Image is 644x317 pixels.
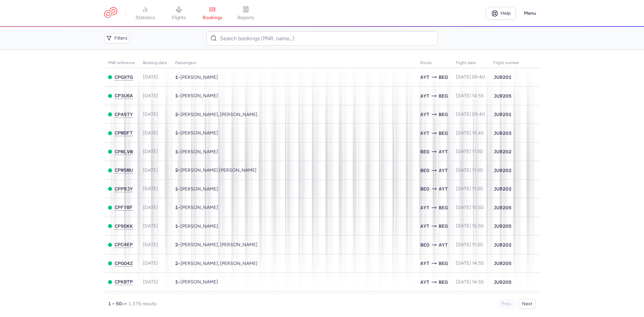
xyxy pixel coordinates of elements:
[456,279,484,285] span: [DATE] 14:55
[108,301,122,307] strong: 1 – 50
[180,261,258,266] span: Milos RADOJA, Mara RADOJA
[175,242,178,247] span: 2
[175,149,218,155] span: •
[175,223,218,229] span: •
[175,74,178,80] span: 1
[136,15,155,21] span: statistics
[493,223,512,229] span: JU9205
[143,93,158,99] span: [DATE]
[420,278,429,286] span: AYT
[500,11,511,16] span: Help
[143,205,158,210] span: [DATE]
[175,261,178,266] span: 2
[420,222,429,230] span: AYT
[175,279,218,285] span: •
[493,148,512,155] span: JU9202
[420,92,429,100] span: AYT
[115,279,133,285] button: CPKB7P
[456,93,484,99] span: [DATE] 14:55
[493,279,512,285] span: JU9205
[180,279,218,285] span: Ivan IVANOV
[115,149,133,155] button: CPMLVW
[175,186,218,192] span: •
[128,6,162,21] a: statistics
[229,6,263,21] a: reports
[175,74,218,80] span: •
[115,205,133,210] button: CPFYBF
[115,130,133,136] span: CPWDFT
[452,58,489,68] th: flight date
[143,242,158,248] span: [DATE]
[456,167,483,173] span: [DATE] 11:50
[143,149,158,154] span: [DATE]
[115,93,133,99] button: CP3U6A
[104,7,117,19] a: CitizenPlane red outlined logo
[172,15,186,21] span: flights
[180,93,218,99] span: Andrei BEREZIN
[143,111,158,117] span: [DATE]
[520,7,540,20] button: Menu
[115,205,133,210] span: CPFYBF
[180,223,218,229] span: Olga BELIAKOVA
[493,242,512,248] span: JU9202
[439,185,448,193] span: AYT
[180,149,218,155] span: Nikolavtsev PAVEL
[420,73,429,81] span: AYT
[420,167,429,174] span: BEG
[115,261,133,266] span: CPGO4Z
[115,242,133,248] button: CPC4EP
[175,205,178,210] span: 1
[180,242,258,248] span: Sofia LYSENKO, Alisa LYSENKO
[115,167,133,173] span: CPW5MU
[518,299,536,309] button: Next
[143,223,158,229] span: [DATE]
[175,186,178,192] span: 1
[175,167,178,173] span: 2
[115,223,133,229] span: CP9DKK
[456,205,484,210] span: [DATE] 15:50
[175,149,178,154] span: 1
[420,260,429,267] span: AYT
[175,130,218,136] span: •
[175,93,178,98] span: 1
[143,260,158,266] span: [DATE]
[175,279,178,284] span: 1
[420,129,429,137] span: AYT
[115,186,133,192] button: CPPRJY
[104,58,139,68] th: PNR reference
[456,186,483,192] span: [DATE] 11:50
[104,33,129,43] button: Filters
[175,112,178,117] span: 2
[180,205,218,210] span: Olga IVASHCHENKO
[439,260,448,267] span: BEG
[439,167,448,174] span: AYT
[115,186,133,192] span: CPPRJY
[420,204,429,211] span: AYT
[115,74,133,80] button: CPGX7G
[493,204,512,211] span: JU9205
[143,279,158,285] span: [DATE]
[143,186,158,192] span: [DATE]
[456,130,484,136] span: [DATE] 15:45
[439,129,448,137] span: BEG
[439,278,448,286] span: BEG
[456,74,485,80] span: [DATE] 09:40
[493,186,512,192] span: JU9202
[196,6,229,21] a: bookings
[203,15,222,21] span: bookings
[180,74,218,80] span: Yulia KARAKASHEVA
[139,58,171,68] th: Booking date
[493,93,512,99] span: JU9205
[114,36,127,41] span: Filters
[180,112,258,117] span: Ekaterina MEDVEDEVA, Polina MASLIAEVA
[115,112,133,117] button: CPASTY
[143,167,158,173] span: [DATE]
[493,111,512,118] span: JU9201
[489,58,523,68] th: Flight number
[493,130,512,137] span: JU9203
